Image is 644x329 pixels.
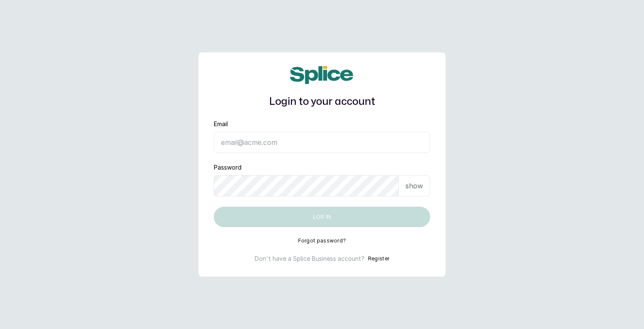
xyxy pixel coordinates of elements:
[368,254,389,263] button: Register
[405,181,423,191] p: show
[298,237,346,244] button: Forgot password?
[255,254,365,263] p: Don't have a Splice Business account?
[214,120,228,128] label: Email
[214,163,241,172] label: Password
[214,207,430,227] button: Log in
[214,94,430,110] h1: Login to your account
[214,132,430,153] input: email@acme.com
